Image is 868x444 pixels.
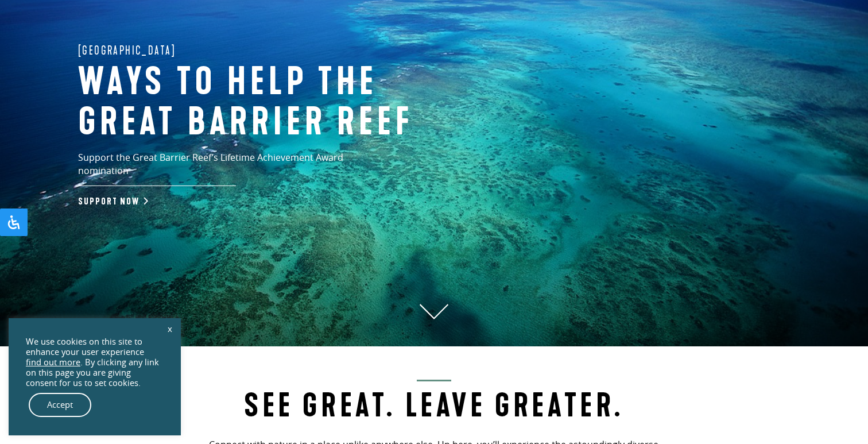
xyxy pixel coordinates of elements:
svg: Open Accessibility Panel [7,215,21,229]
a: find out more [26,357,80,368]
h2: See Great. Leave Greater. [200,380,667,425]
a: x [162,316,178,341]
a: Accept [29,393,91,417]
p: Support the Great Barrier Reef’s Lifetime Achievement Award nomination [78,151,394,186]
div: We use cookies on this site to enhance your user experience . By clicking any link on this page y... [26,337,164,388]
h1: Ways to help the great barrier reef [78,63,457,142]
span: [GEOGRAPHIC_DATA] [78,41,176,60]
a: Support Now [78,196,146,207]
